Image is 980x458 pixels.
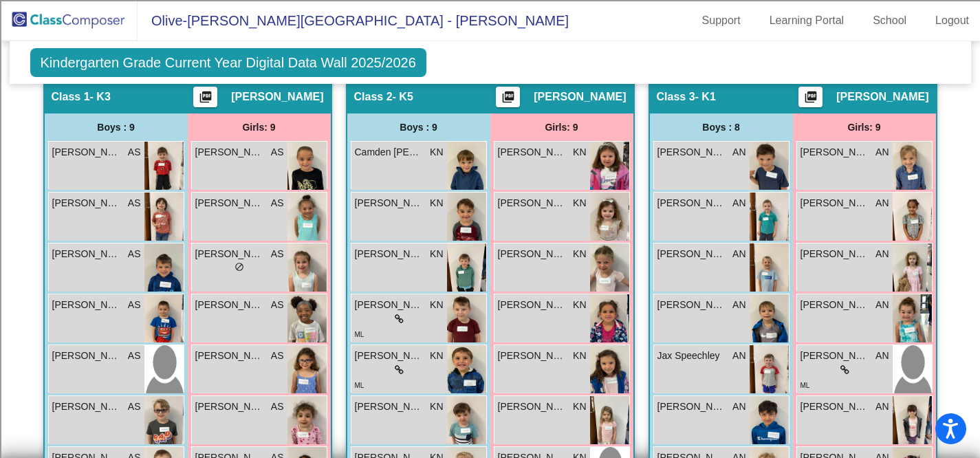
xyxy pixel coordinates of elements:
[6,6,287,18] div: Home
[875,298,889,312] span: AN
[875,400,889,414] span: AN
[875,145,889,160] span: AN
[90,90,111,104] span: - K3
[732,145,745,160] span: AN
[347,113,490,141] div: Boys : 9
[355,196,424,210] span: [PERSON_NAME]
[271,298,284,312] span: AS
[6,406,974,418] div: New source
[195,196,264,210] span: [PERSON_NAME]
[6,381,974,393] div: CANCEL
[128,196,141,210] span: AS
[6,319,974,331] div: This outline has no content. Would you like to delete it?
[195,400,264,414] span: [PERSON_NAME] [PERSON_NAME]
[496,87,520,107] button: Print Students Details
[6,206,974,218] div: Journal
[573,400,586,414] span: KN
[6,230,974,243] div: Newspaper
[6,32,974,45] div: Sort A > Z
[657,400,726,414] span: [PERSON_NAME]
[195,145,264,160] span: [PERSON_NAME]
[732,400,745,414] span: AN
[193,87,217,107] button: Print Students Details
[732,196,745,210] span: AN
[195,349,264,363] span: [PERSON_NAME]
[6,418,974,430] div: SAVE
[430,298,443,312] span: KN
[6,119,974,131] div: Move To ...
[801,145,869,160] span: [PERSON_NAME]
[801,400,869,414] span: [PERSON_NAME]
[128,145,141,160] span: AS
[231,90,323,104] span: [PERSON_NAME]
[6,243,974,255] div: Television/Radio
[500,90,516,109] mat-icon: picture_as_pdf
[6,393,974,406] div: MOVE
[6,156,974,168] div: Download
[732,298,745,312] span: AN
[6,82,974,94] div: Options
[498,298,567,312] span: [PERSON_NAME]
[875,349,889,363] span: AN
[6,356,974,369] div: Move to ...
[197,90,214,109] mat-icon: picture_as_pdf
[52,145,121,160] span: [PERSON_NAME]
[393,90,413,104] span: - K5
[498,196,567,210] span: [PERSON_NAME]
[128,349,141,363] span: AS
[128,400,141,414] span: AS
[801,382,810,389] span: ML
[798,87,823,107] button: Print Students Details
[6,107,974,119] div: Rename
[6,294,974,307] div: CANCEL
[30,48,426,77] span: Kindergarten Grade Current Year Digital Data Wall 2025/2026
[271,349,284,363] span: AS
[52,247,121,261] span: [PERSON_NAME]
[6,181,974,193] div: Add Outline Template
[52,90,90,104] span: Class 1
[6,430,974,443] div: BOOK
[52,298,121,312] span: [PERSON_NAME]
[354,90,393,104] span: Class 2
[6,57,974,69] div: Move To ...
[430,196,443,210] span: KN
[355,331,364,338] span: ML
[188,113,331,141] div: Girls: 9
[6,255,974,268] div: Visual Art
[6,168,974,181] div: Print
[657,247,726,261] span: [PERSON_NAME]
[657,145,726,160] span: [PERSON_NAME]
[732,247,745,261] span: AN
[801,247,869,261] span: [PERSON_NAME]
[573,145,586,160] span: KN
[430,247,443,261] span: KN
[650,113,793,141] div: Boys : 8
[498,349,567,363] span: [PERSON_NAME]
[271,400,284,414] span: AS
[6,331,974,344] div: SAVE AND GO HOME
[801,298,869,312] span: [PERSON_NAME]
[271,145,284,160] span: AS
[355,349,424,363] span: [PERSON_NAME]
[6,268,974,280] div: TODO: put dlg title
[498,145,567,160] span: [PERSON_NAME]
[534,90,626,104] span: [PERSON_NAME]
[6,369,974,381] div: Home
[355,400,424,414] span: [PERSON_NAME]
[195,247,264,261] span: [PERSON_NAME]
[52,349,121,363] span: [PERSON_NAME]
[573,349,586,363] span: KN
[6,69,974,82] div: Delete
[490,113,633,141] div: Girls: 9
[695,90,716,104] span: - K1
[52,196,121,210] span: [PERSON_NAME]
[803,90,819,109] mat-icon: picture_as_pdf
[271,247,284,261] span: AS
[6,344,974,356] div: DELETE
[6,443,974,455] div: WEBSITE
[657,349,726,363] span: Jax Speechley
[430,145,443,160] span: KN
[498,247,567,261] span: [PERSON_NAME]
[573,298,586,312] span: KN
[45,113,188,141] div: Boys : 9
